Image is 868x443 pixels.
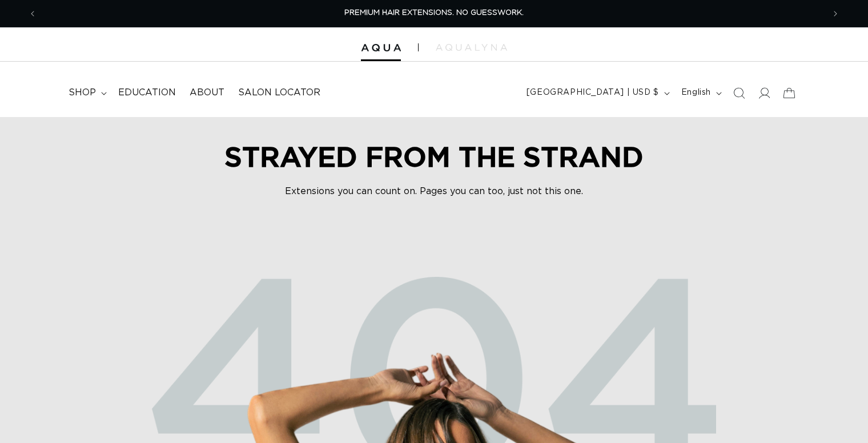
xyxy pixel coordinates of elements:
span: [GEOGRAPHIC_DATA] | USD $ [527,87,659,99]
span: English [681,87,711,99]
button: Next announcement [823,3,848,25]
span: shop [69,87,96,99]
a: Education [111,80,183,106]
a: Salon Locator [231,80,327,106]
summary: Search [726,80,752,106]
p: Extensions you can count on. Pages you can too, just not this one. [206,184,662,198]
a: About [183,80,231,106]
h2: STRAYED FROM THE STRAND [206,140,662,173]
button: English [674,82,726,104]
span: About [190,87,224,99]
span: PREMIUM HAIR EXTENSIONS. NO GUESSWORK. [344,9,524,17]
span: Salon Locator [238,87,320,99]
img: aqualyna.com [436,44,507,51]
img: Aqua Hair Extensions [361,44,401,52]
summary: shop [62,80,111,106]
button: [GEOGRAPHIC_DATA] | USD $ [520,82,674,104]
span: Education [118,87,176,99]
button: Previous announcement [20,3,45,25]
